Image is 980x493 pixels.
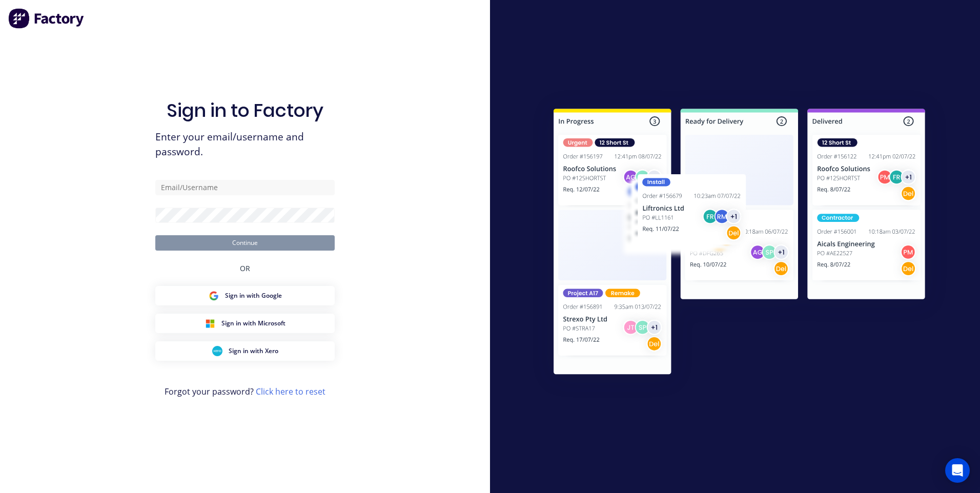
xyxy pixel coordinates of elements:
button: Google Sign inSign in with Google [155,286,335,305]
span: Sign in with Microsoft [221,319,285,328]
img: Google Sign in [209,291,219,301]
button: Continue [155,235,335,251]
img: Sign in [531,88,948,399]
img: Factory [8,8,85,29]
img: Microsoft Sign in [205,318,215,328]
span: Sign in with Google [225,291,282,300]
div: OR [240,251,250,286]
h1: Sign in to Factory [167,99,323,121]
span: Forgot your password? [165,385,325,398]
button: Xero Sign inSign in with Xero [155,341,335,361]
input: Email/Username [155,180,335,195]
button: Microsoft Sign inSign in with Microsoft [155,314,335,333]
span: Enter your email/username and password. [155,130,335,159]
img: Xero Sign in [212,346,222,356]
a: Click here to reset [256,386,325,397]
span: Sign in with Xero [229,346,278,356]
div: Open Intercom Messenger [945,458,970,483]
